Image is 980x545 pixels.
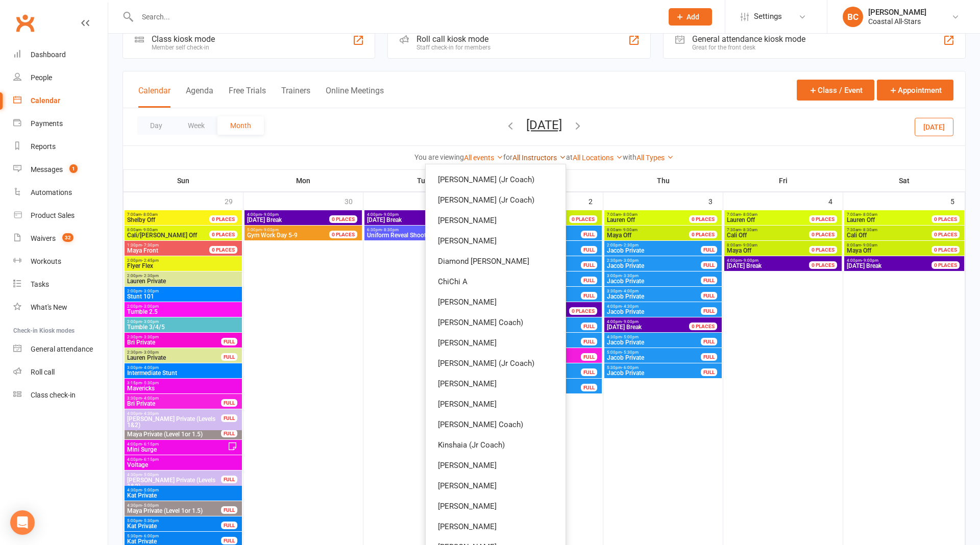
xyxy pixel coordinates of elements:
span: 4:00pm [127,442,228,447]
span: 2:00pm [127,289,240,293]
span: 6:30pm [366,228,461,232]
span: 3:30pm [606,289,701,293]
div: FULL [581,246,597,254]
div: 0 PLACES [932,215,960,223]
div: FULL [221,414,237,422]
span: 4:30pm [606,335,701,339]
div: FULL [581,231,597,238]
span: 3:00pm [127,365,240,370]
span: Bri Private [127,339,222,345]
span: Maya Private (Level 1or 1.5) [127,431,222,437]
a: [PERSON_NAME] (Jr Coach) [426,169,566,190]
div: 0 PLACES [329,215,357,223]
span: - 8:00am [141,212,158,217]
span: 1:30pm [127,243,222,247]
div: General attendance [31,345,93,353]
span: 4:00pm [846,258,944,263]
span: 4:00pm [606,319,701,324]
th: Sat [843,170,965,191]
span: 4:30pm [127,488,240,492]
span: Kat Private [127,492,240,499]
div: Product Sales [31,211,75,219]
span: Gym Work Day 5-9 [247,232,298,239]
span: Cali Off [727,232,747,239]
th: Fri [723,170,843,191]
span: 4:00pm [726,258,821,263]
div: Messages [31,165,63,174]
div: Roll call [31,368,55,376]
div: 0 PLACES [809,231,837,238]
span: 8:00am [606,228,701,232]
div: FULL [701,353,717,361]
span: 7:00am [846,212,944,217]
div: People [31,73,52,82]
span: - 3:00pm [142,304,159,309]
button: Online Meetings [326,86,384,108]
span: 1 [69,164,78,173]
span: 2:00pm [606,243,701,247]
div: General attendance kiosk mode [692,34,805,44]
div: Automations [31,188,72,196]
span: - 9:00am [141,228,158,232]
div: FULL [581,292,597,300]
a: Product Sales [13,204,108,227]
span: Tumble 3/4/5 [127,324,240,330]
div: 0 PLACES [689,323,717,330]
a: Class kiosk mode [13,384,108,407]
button: Agenda [186,86,213,108]
div: FULL [701,246,717,254]
div: 0 PLACES [209,231,237,238]
button: [DATE] [915,117,953,136]
a: [PERSON_NAME] [426,394,566,414]
a: [PERSON_NAME] [426,516,566,537]
span: 4:30pm [127,503,222,508]
span: [DATE] Break [847,262,881,269]
a: [PERSON_NAME] (Jr Coach) [426,353,566,374]
span: - 9:00pm [622,319,639,324]
span: Cali Off [847,232,867,239]
span: - 2:30pm [142,274,159,278]
a: Dashboard [13,43,108,66]
div: Reports [31,142,56,151]
span: 5:30pm [127,534,222,538]
span: - 3:30pm [142,335,159,339]
span: [DATE] Break [607,324,642,331]
div: BC [843,7,863,27]
div: 0 PLACES [932,261,960,269]
a: Roll call [13,361,108,384]
span: 2:30pm [127,335,222,339]
div: FULL [221,506,237,514]
div: 0 PLACES [809,246,837,254]
th: Tue [363,170,483,191]
span: - 4:30pm [622,304,639,309]
div: Staff check-in for members [416,44,491,51]
span: - 5:00pm [142,503,159,508]
a: Kinshaia (Jr Coach) [426,435,566,455]
a: Workouts [13,250,108,273]
span: 5:00pm [247,228,341,232]
button: Trainers [281,86,310,108]
button: Calendar [138,86,170,108]
span: 2:00pm [127,274,240,278]
a: Payments [13,112,108,135]
span: 8:00am [846,243,944,247]
span: - 4:00pm [622,289,639,293]
div: FULL [581,277,597,284]
div: FULL [581,323,597,330]
span: - 8:00am [741,212,757,217]
div: Class kiosk mode [152,34,215,44]
span: 4:00pm [606,304,701,309]
div: 0 PLACES [569,307,597,315]
button: Appointment [877,80,953,101]
div: [PERSON_NAME] [868,8,926,17]
span: - 9:00am [621,228,638,232]
span: Jacob Private [606,355,701,361]
span: Shelby Off [127,216,155,224]
button: Month [217,116,264,135]
span: 3:00pm [606,274,701,278]
span: 5:30pm [606,365,701,370]
button: Day [137,116,175,135]
div: 0 PLACES [809,261,837,269]
div: 0 PLACES [809,215,837,223]
span: Lauren Private [127,355,222,361]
